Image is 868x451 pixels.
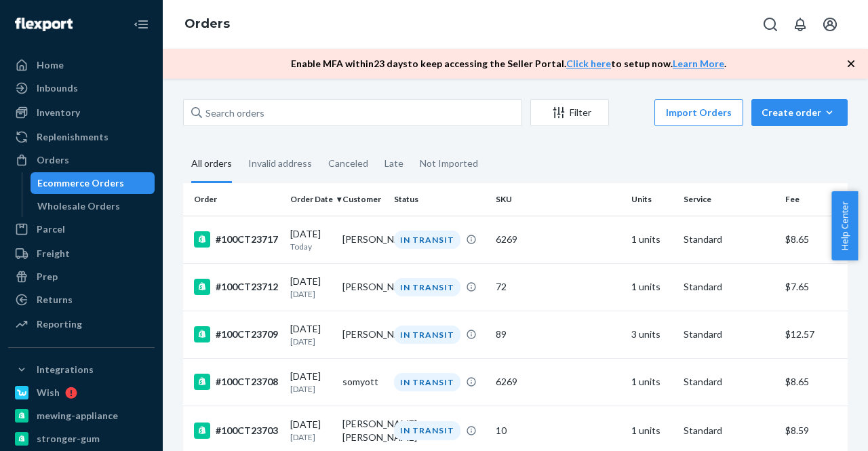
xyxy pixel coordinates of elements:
[626,263,678,311] td: 1 units
[194,374,279,390] div: #100CT23708
[8,382,155,404] a: Wish
[8,243,155,264] a: Freight
[816,11,844,38] button: Open account menu
[37,432,100,446] div: stronger-gum
[8,405,155,427] a: mewing-appliance
[496,280,620,294] div: 72
[394,421,460,439] div: IN TRANSIT
[780,311,861,358] td: $12.57
[626,311,678,358] td: 3 units
[290,336,332,347] p: [DATE]
[780,183,861,216] th: Fee
[626,183,678,216] th: Units
[290,370,332,395] div: [DATE]
[654,99,743,126] button: Import Orders
[673,58,724,69] a: Learn More
[37,293,73,307] div: Returns
[290,275,332,300] div: [DATE]
[8,149,155,171] a: Orders
[37,130,108,144] div: Replenishments
[290,322,332,347] div: [DATE]
[37,247,70,260] div: Freight
[248,146,312,181] div: Invalid address
[8,428,155,450] a: stronger-gum
[37,153,69,167] div: Orders
[762,106,837,119] div: Create order
[420,146,478,181] div: Not Imported
[290,227,332,252] div: [DATE]
[780,216,861,263] td: $8.65
[37,81,78,95] div: Inbounds
[328,146,368,181] div: Canceled
[290,418,332,443] div: [DATE]
[394,278,460,296] div: IN TRANSIT
[566,58,611,69] a: Click here
[780,263,861,311] td: $7.65
[684,280,774,294] p: Standard
[757,11,784,38] button: Open Search Box
[290,431,332,443] p: [DATE]
[337,216,389,263] td: [PERSON_NAME]
[496,328,620,341] div: 89
[37,270,58,283] div: Prep
[191,146,232,183] div: All orders
[291,57,726,71] p: Enable MFA within 23 days to keep accessing the Seller Portal. to setup now. .
[194,423,279,439] div: #100CT23703
[290,288,332,300] p: [DATE]
[496,424,620,437] div: 10
[531,106,608,119] div: Filter
[184,16,230,31] a: Orders
[8,266,155,288] a: Prep
[626,216,678,263] td: 1 units
[496,375,620,389] div: 6269
[37,386,60,399] div: Wish
[8,359,155,380] button: Integrations
[626,358,678,406] td: 1 units
[684,375,774,389] p: Standard
[183,183,285,216] th: Order
[15,18,73,31] img: Flexport logo
[490,183,626,216] th: SKU
[31,172,155,194] a: Ecommerce Orders
[831,191,858,260] button: Help Center
[780,358,861,406] td: $8.65
[8,313,155,335] a: Reporting
[684,424,774,437] p: Standard
[530,99,609,126] button: Filter
[496,233,620,246] div: 6269
[194,231,279,248] div: #100CT23717
[684,233,774,246] p: Standard
[37,58,64,72] div: Home
[194,326,279,342] div: #100CT23709
[337,358,389,406] td: somyott
[285,183,337,216] th: Order Date
[678,183,780,216] th: Service
[8,289,155,311] a: Returns
[337,311,389,358] td: [PERSON_NAME]
[37,317,82,331] div: Reporting
[37,409,118,423] div: mewing-appliance
[183,99,522,126] input: Search orders
[37,106,80,119] div: Inventory
[127,11,155,38] button: Close Navigation
[37,176,124,190] div: Ecommerce Orders
[37,222,65,236] div: Parcel
[787,11,814,38] button: Open notifications
[394,373,460,391] div: IN TRANSIT
[342,193,384,205] div: Customer
[194,279,279,295] div: #100CT23712
[290,241,332,252] p: Today
[684,328,774,341] p: Standard
[8,218,155,240] a: Parcel
[394,231,460,249] div: IN TRANSIT
[389,183,490,216] th: Status
[174,5,241,44] ol: breadcrumbs
[384,146,403,181] div: Late
[8,126,155,148] a: Replenishments
[8,77,155,99] a: Inbounds
[37,199,120,213] div: Wholesale Orders
[394,326,460,344] div: IN TRANSIT
[8,102,155,123] a: Inventory
[31,195,155,217] a: Wholesale Orders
